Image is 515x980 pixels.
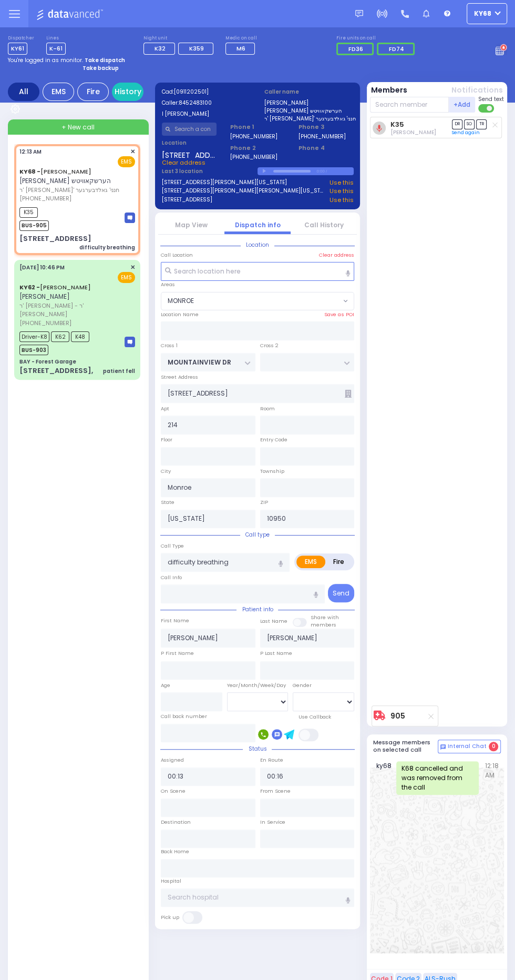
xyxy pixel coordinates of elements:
label: Location [162,139,217,147]
button: Notifications [451,85,503,96]
label: Apt [161,405,169,412]
span: Internal Chat [448,743,487,750]
label: Destination [161,819,191,826]
label: Back Home [161,848,189,855]
label: In Service [260,819,285,826]
label: Fire units on call [336,35,418,42]
label: [PHONE_NUMBER] [230,153,277,161]
span: SO [464,119,475,129]
a: [STREET_ADDRESS] [162,196,212,205]
span: EMS [118,272,135,283]
label: Entry Code [260,436,287,443]
label: Room [260,405,275,412]
label: Caller name [264,88,354,96]
span: [PHONE_NUMBER] [19,319,71,327]
a: Use this [329,187,354,196]
button: Members [371,85,407,96]
label: Lines [46,35,66,42]
span: K35 [19,207,38,218]
label: City [161,468,171,475]
label: Location Name [161,311,199,318]
span: Status [243,745,272,753]
span: Location [241,241,274,249]
label: On Scene [161,787,186,795]
span: 12:18 AM [485,761,499,795]
div: Fire [77,83,109,101]
label: Street Address [161,373,198,381]
label: Cross 1 [161,342,178,349]
a: Dispatch info [235,220,281,229]
label: [PERSON_NAME] הערשקאוויטש [264,107,354,115]
span: MONROE [168,296,194,306]
input: Search member [370,97,449,113]
span: K62 [51,331,69,342]
span: [PERSON_NAME] [19,292,70,301]
span: KY61 [8,43,27,55]
input: Search a contact [162,123,217,136]
label: From Scene [260,787,291,795]
label: State [161,499,174,506]
label: Pick up [161,914,179,921]
span: MONROE [161,292,341,310]
label: Clear address [319,251,354,259]
label: Dispatcher [8,35,34,42]
span: Phone 4 [298,144,353,153]
a: Call History [304,220,344,229]
span: Send text [478,95,504,103]
label: Call Location [161,251,193,259]
span: Clear address [162,158,205,167]
span: [PERSON_NAME] הערשקאוויטש [19,176,111,185]
div: All [8,83,39,101]
label: Age [161,682,170,689]
span: Phone 3 [298,123,353,132]
span: Call type [240,531,275,539]
span: 8452483100 [179,99,212,107]
button: +Add [449,97,475,113]
label: P Last Name [260,650,292,657]
label: Township [260,468,284,475]
span: members [311,621,336,628]
span: BUS-903 [19,345,48,355]
span: Driver-K8 [19,331,49,342]
span: KY62 - [19,283,40,291]
span: ky68 [474,9,491,18]
img: message.svg [355,10,363,18]
label: Cross 2 [260,342,279,349]
img: comment-alt.png [440,744,446,750]
label: Use Callback [298,713,331,721]
div: patient fell [103,367,135,375]
span: Phone 1 [230,123,285,132]
button: Internal Chat 0 [438,740,501,753]
div: EMS [43,83,74,101]
span: K48 [71,331,89,342]
label: EMS [296,555,325,568]
label: Cad: [162,88,251,96]
a: [PERSON_NAME] [19,283,91,291]
label: Last 3 location [162,167,258,175]
span: ר' [PERSON_NAME] - ר' [PERSON_NAME] [19,301,132,319]
label: [PERSON_NAME] [264,99,354,107]
label: ר' [PERSON_NAME]' חנני' גאלדבערגער [264,115,354,123]
div: K68 cancelled and was removed from the call [396,761,479,795]
a: K35 [390,120,404,128]
strong: Take backup [83,64,119,72]
label: Assigned [161,756,184,764]
span: K359 [189,44,204,53]
label: Night unit [143,35,217,42]
img: Logo [36,7,106,21]
span: DR [452,119,462,129]
label: Fire [325,555,353,568]
span: [STREET_ADDRESS] [162,150,217,158]
span: Other building occupants [345,390,352,398]
div: BAY - Forest Garage [19,358,76,366]
div: Year/Month/Week/Day [227,682,289,689]
div: [STREET_ADDRESS] [19,234,91,244]
img: message-box.svg [125,337,135,347]
a: Use this [329,196,354,205]
span: ר' [PERSON_NAME]' חנני' גאלדבערגער [19,186,132,195]
div: [STREET_ADDRESS], [19,366,93,376]
label: Call back number [161,713,207,720]
label: [PHONE_NUMBER] [298,133,345,140]
label: Last Name [260,618,287,625]
a: History [112,83,143,101]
